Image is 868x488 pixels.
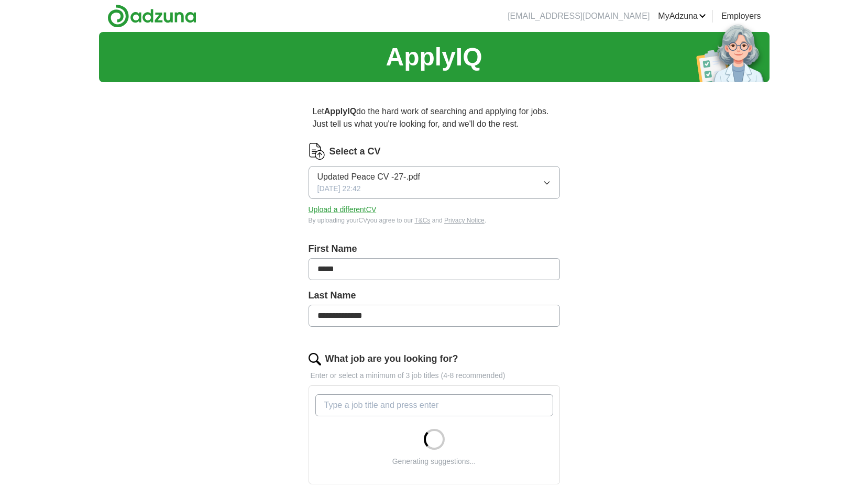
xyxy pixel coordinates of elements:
[309,204,377,215] button: Upload a differentCV
[325,352,458,366] label: What job are you looking for?
[315,394,553,416] input: Type a job title and press enter
[309,216,560,225] div: By uploading your CV you agree to our and .
[317,171,421,183] span: Updated Peace CV -27-.pdf
[444,217,485,224] a: Privacy Notice
[309,242,560,256] label: First Name
[386,38,482,76] h1: ApplyIQ
[414,217,430,224] a: T&Cs
[107,4,196,28] img: Adzuna logo
[309,166,560,199] button: Updated Peace CV -27-.pdf[DATE] 22:42
[324,107,356,116] strong: ApplyIQ
[309,143,325,160] img: CV Icon
[721,10,761,23] a: Employers
[309,353,321,365] img: search.png
[658,10,706,23] a: MyAdzuna
[309,101,560,135] p: Let do the hard work of searching and applying for jobs. Just tell us what you're looking for, an...
[309,370,560,381] p: Enter or select a minimum of 3 job titles (4-8 recommended)
[317,183,361,194] span: [DATE] 22:42
[329,145,381,159] label: Select a CV
[392,456,476,467] div: Generating suggestions...
[508,10,650,23] li: [EMAIL_ADDRESS][DOMAIN_NAME]
[309,289,560,303] label: Last Name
